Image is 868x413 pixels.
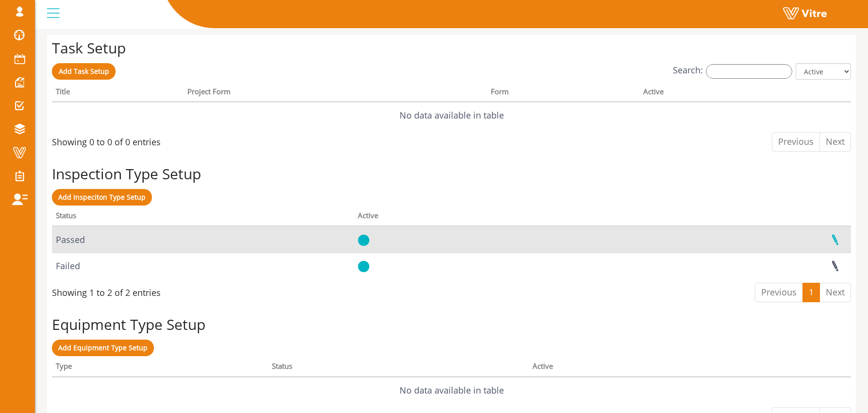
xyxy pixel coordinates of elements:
[58,192,146,202] span: Add Inspeciton Type Setup
[52,102,851,128] td: No data available in table
[58,343,148,352] span: Add Equipment Type Setup
[52,226,354,253] td: Passed
[358,260,369,273] img: yes
[52,40,851,56] h2: Task Setup
[52,189,152,206] a: Add Inspeciton Type Setup
[529,359,781,377] th: Active
[706,64,792,79] input: Search:
[52,63,116,80] a: Add Task Setup
[52,166,851,182] h2: Inspection Type Setup
[52,208,354,226] th: Status
[639,84,805,103] th: Active
[268,359,528,377] th: Status
[487,84,639,103] th: Form
[52,359,268,377] th: Type
[59,67,109,76] span: Add Task Setup
[52,316,851,332] h2: Equipment Type Setup
[52,253,354,279] td: Failed
[673,63,792,78] label: Search:
[52,340,154,356] a: Add Equipment Type Setup
[52,377,851,403] td: No data available in table
[354,208,585,226] th: Active
[52,131,161,149] div: Showing 0 to 0 of 0 entries
[358,234,369,246] img: yes
[802,283,820,302] a: 1
[52,282,161,299] div: Showing 1 to 2 of 2 entries
[52,84,184,103] th: Title
[184,84,487,103] th: Project Form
